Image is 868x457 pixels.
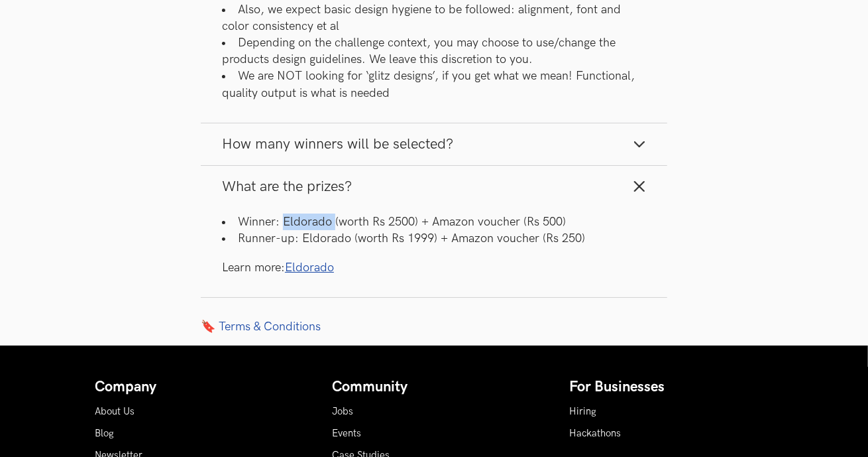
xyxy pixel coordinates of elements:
[222,230,646,247] li: Runner-up: Eldorado (worth Rs 1999) + Amazon voucher (Rs 250)
[201,166,667,208] button: What are the prizes?
[222,214,646,230] li: Winner: Eldorado (worth Rs 2500) + Amazon voucher (Rs 500)
[95,406,135,417] a: About Us
[222,135,453,153] span: How many winners will be selected?
[222,259,646,276] p: Learn more:
[332,379,536,396] h4: Community
[222,178,352,196] span: What are the prizes?
[569,428,621,439] a: Hackathons
[201,319,667,334] a: 🔖 Terms & Conditions
[95,428,114,439] a: Blog
[222,68,646,101] li: We are NOT looking for ‘glitz designs’, if you get what we mean! Functional, quality output is wh...
[222,34,646,68] li: Depending on the challenge context, you may choose to use/change the products design guidelines. ...
[332,428,361,439] a: Events
[201,208,667,297] div: What are the prizes?
[222,1,646,34] li: Also, we expect basic design hygiene to be followed: alignment, font and color consistency et al
[332,406,353,417] a: Jobs
[201,123,667,165] button: How many winners will be selected?
[285,261,334,275] a: Eldorado
[95,379,299,396] h4: Company
[569,379,773,396] h4: For Businesses
[569,406,596,417] a: Hiring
